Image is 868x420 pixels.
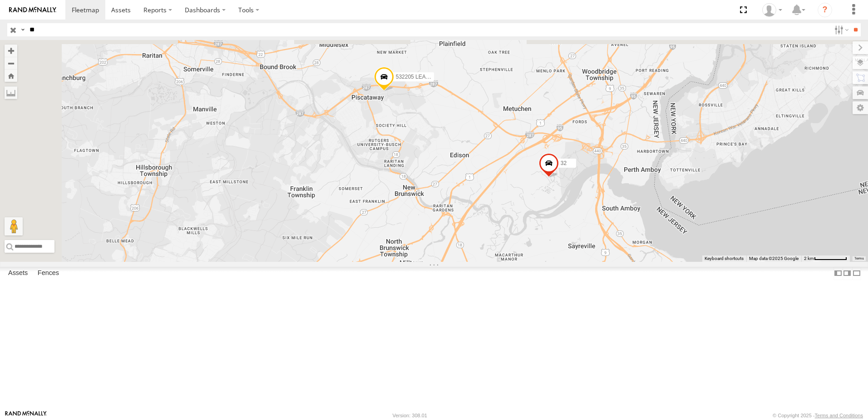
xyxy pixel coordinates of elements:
[5,217,23,235] button: Drag Pegman onto the map to open Street View
[396,74,437,80] span: 532205 LEASED
[831,23,850,36] label: Search Filter Options
[705,255,744,262] button: Keyboard shortcuts
[773,413,863,418] div: © Copyright 2025 -
[853,101,868,114] label: Map Settings
[852,267,861,280] label: Hide Summary Table
[759,3,785,17] div: Sergio Bento
[5,57,17,70] button: Zoom out
[749,256,799,261] span: Map data ©2025 Google
[5,70,17,82] button: Zoom Home
[801,255,850,262] button: Map Scale: 2 km per 69 pixels
[833,267,843,280] label: Dock Summary Table to the Left
[561,160,567,166] span: 32
[804,256,814,261] span: 2 km
[393,413,427,418] div: Version: 308.01
[5,45,17,57] button: Zoom in
[19,23,26,36] label: Search Query
[33,267,64,280] label: Fences
[854,257,864,260] a: Terms (opens in new tab)
[9,7,56,13] img: rand-logo.svg
[843,267,852,280] label: Dock Summary Table to the Right
[4,267,32,280] label: Assets
[5,86,17,99] label: Measure
[5,411,47,420] a: Visit our Website
[818,3,832,17] i: ?
[815,413,863,418] a: Terms and Conditions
